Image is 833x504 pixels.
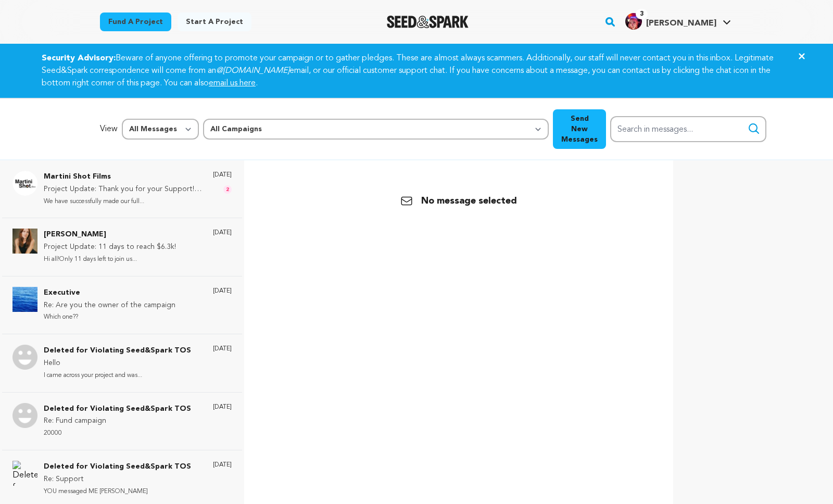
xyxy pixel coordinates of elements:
[44,486,191,498] p: YOU messaged ME [PERSON_NAME]
[213,461,232,469] p: [DATE]
[44,403,191,415] p: Deleted for Violating Seed&Spark TOS
[44,473,191,486] p: Re: Support
[216,67,289,75] em: @[DOMAIN_NAME]
[213,345,232,353] p: [DATE]
[12,345,37,370] img: Deleted for Violating Seed&Spark TOS Photo
[610,116,766,143] input: Search in messages...
[209,79,256,87] a: email us here
[44,287,175,299] p: Executive
[387,16,469,28] img: Seed&Spark Logo Dark Mode
[646,19,716,28] span: [PERSON_NAME]
[44,196,203,208] p: We have successfully made our full...
[213,287,232,295] p: [DATE]
[44,183,203,196] p: Project Update: Thank you for your Support! Crowdfunding has Ended! ?
[44,171,203,183] p: Martini Shot Films
[100,123,118,135] p: View
[44,229,176,241] p: [PERSON_NAME]
[213,171,232,179] p: [DATE]
[12,229,37,254] img: Cerridwyn McCaffrey Photo
[44,254,176,266] p: Hi all!Only 11 days left to join us...
[44,427,191,439] p: 20000
[44,461,191,473] p: Deleted for Violating Seed&Spark TOS
[44,415,191,427] p: Re: Fund campaign
[44,357,191,370] p: Hello
[223,185,232,194] span: 2
[44,311,175,323] p: Which one??
[387,16,469,28] a: Seed&Spark Homepage
[625,13,716,30] div: Selina K.'s Profile
[12,171,37,196] img: Martini Shot Films Photo
[44,370,191,382] p: I came across your project and was...
[12,403,37,428] img: Deleted for Violating Seed&Spark TOS Photo
[44,345,191,357] p: Deleted for Violating Seed&Spark TOS
[213,403,232,411] p: [DATE]
[213,229,232,237] p: [DATE]
[400,194,517,208] p: No message selected
[625,13,642,30] img: 6a979fc4cbea2501.jpg
[29,52,804,90] div: Beware of anyone offering to promote your campaign or to gather pledges. These are almost always ...
[553,109,606,149] button: Send New Messages
[636,9,648,19] span: 3
[178,12,251,31] a: Start a project
[623,11,733,33] span: Selina K.'s Profile
[100,12,171,31] a: Fund a project
[623,11,733,30] a: Selina K.'s Profile
[12,287,37,312] img: Executive Photo
[44,299,175,312] p: Re: Are you the owner of the campaign
[12,461,37,486] img: Deleted for Violating Seed&Spark TOS Photo
[44,241,176,254] p: Project Update: 11 days to reach $6.3k!
[42,54,116,62] strong: Security Advisory:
